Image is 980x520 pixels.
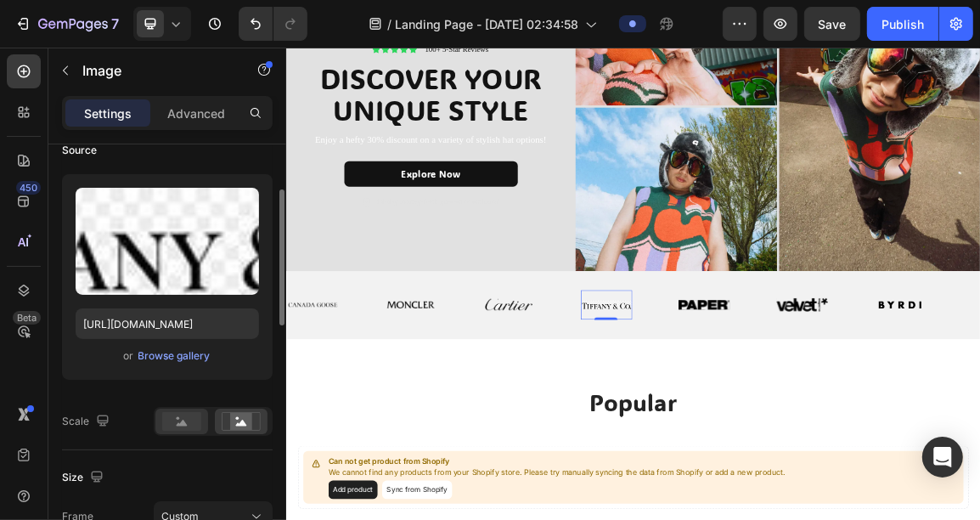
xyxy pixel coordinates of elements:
img: preview-image [76,188,259,295]
iframe: Design area [286,48,980,520]
div: Open Intercom Messenger [922,437,963,478]
div: Size [62,466,107,489]
button: Save [804,7,860,41]
img: Alt image [576,370,651,385]
img: Alt image [719,365,795,390]
img: [object Object] [144,370,220,387]
h2: DISCOVER YOUR UNIQUE STYLE [21,21,403,115]
div: Publish [881,15,924,33]
img: [object Object] [1,368,76,387]
p: 7 [111,14,119,34]
div: Undo/Redo [239,7,307,41]
p: Enjoy a hefty 30% discount on a variety of stylish hat options! [19,127,406,144]
p: Settings [84,105,132,122]
button: Browse gallery [138,348,211,365]
div: 450 [16,181,41,195]
p: Advanced [167,105,225,122]
span: / [387,15,391,33]
div: Beta [13,311,41,325]
button: 7 [7,7,127,41]
img: [object Object] [289,369,364,387]
a: Explore Now [85,167,340,205]
img: Alt image [864,372,939,383]
div: Source [62,143,97,158]
div: Browse gallery [138,348,211,364]
input: https://example.com/image.jpg [76,308,259,339]
img: [object Object] [432,366,508,388]
span: or [124,346,134,366]
div: Scale [62,410,113,433]
p: Explore Now [169,177,256,195]
p: 14-day money-back guarantee included [133,219,313,234]
span: Save [819,17,847,31]
button: Publish [867,7,938,41]
p: Image [82,60,227,81]
span: Landing Page - [DATE] 02:34:58 [395,15,578,33]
